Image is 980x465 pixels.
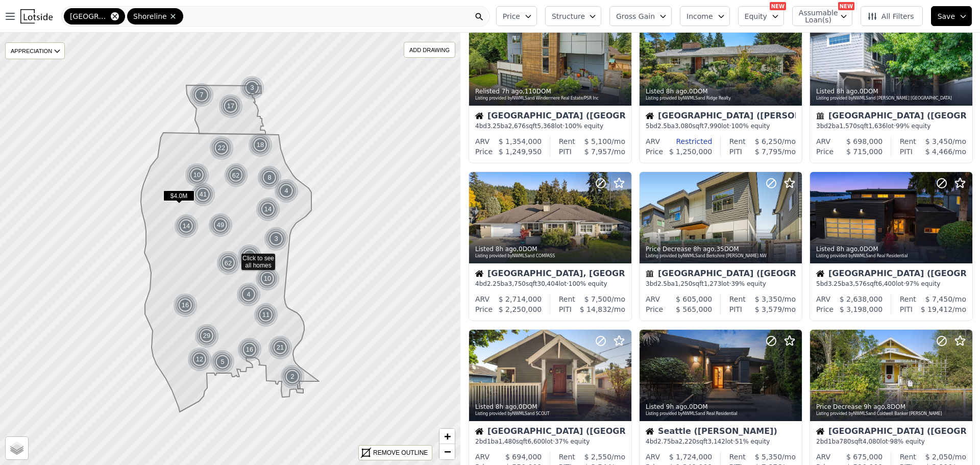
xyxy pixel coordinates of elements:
time: 2025-09-16 16:02 [502,88,523,95]
time: 2025-09-16 15:22 [693,246,714,253]
img: g1.png [210,350,235,374]
span: $ 2,714,000 [499,295,542,303]
div: /mo [575,294,625,304]
span: 1,570 [840,123,857,130]
span: $ 675,000 [846,453,883,461]
time: 2025-09-16 15:48 [837,88,857,95]
span: $ 715,000 [846,148,883,156]
button: Equity [738,6,784,26]
div: ARV [646,452,660,462]
span: Income [687,11,713,21]
div: Listed , 0 DOM [816,87,967,95]
span: $ 698,000 [846,137,883,145]
span: 1,480 [499,438,516,445]
div: /mo [746,136,796,146]
time: 2025-09-16 15:18 [837,246,857,253]
div: Rent [559,452,575,462]
span: $ 694,000 [505,453,542,461]
span: Gross Gain [616,11,655,21]
div: Rent [729,294,746,304]
span: + [444,430,451,443]
span: $ 1,249,950 [499,148,542,156]
div: REMOVE OUTLINE [373,448,428,457]
span: 3,576 [849,280,867,287]
span: 2,220 [679,438,696,445]
div: 14 [174,214,199,238]
img: g1.png [173,293,198,317]
button: All Filters [861,6,923,26]
span: 3,750 [508,280,526,287]
div: Price [646,304,663,314]
div: 2 bd 1 ba sqft lot · 98% equity [816,437,966,446]
img: House [816,427,824,435]
div: Rent [729,136,746,146]
div: [GEOGRAPHIC_DATA] ([GEOGRAPHIC_DATA]) [475,112,625,122]
span: − [444,445,451,458]
time: 2025-09-16 15:46 [496,246,517,253]
div: 5 [210,350,235,374]
div: 2 bd 1 ba sqft lot · 37% equity [475,437,625,446]
div: Rent [559,294,575,304]
div: 5 bd 3.25 ba sqft lot · 97% equity [816,280,966,288]
div: Rent [900,136,916,146]
div: /mo [916,452,966,462]
img: Lotside [20,9,53,23]
span: $ 1,724,000 [669,453,713,461]
span: Structure [552,11,584,21]
div: Price Decrease , 8 DOM [816,403,967,411]
div: [GEOGRAPHIC_DATA] ([PERSON_NAME][GEOGRAPHIC_DATA]) [646,112,796,122]
span: 1,250 [675,280,692,287]
span: 3,080 [675,123,692,130]
div: 62 [223,162,249,188]
div: Rent [729,452,746,462]
div: 2 [280,364,305,389]
span: Equity [745,11,767,21]
span: 6,400 [878,280,896,287]
div: ARV [646,294,660,304]
div: 11 [254,303,278,327]
img: House [475,112,483,120]
div: Relisted , 110 DOM [475,87,626,95]
span: $ 565,000 [676,305,712,313]
div: [GEOGRAPHIC_DATA] ([GEOGRAPHIC_DATA]) [475,427,625,437]
button: Structure [545,6,601,26]
div: [GEOGRAPHIC_DATA], [GEOGRAPHIC_DATA] [475,270,625,280]
div: PITI [900,304,913,314]
div: [GEOGRAPHIC_DATA] ([GEOGRAPHIC_DATA]) [646,270,796,280]
div: 4 bd 2.75 ba sqft lot · 51% equity [646,437,796,446]
div: ARV [646,136,660,146]
div: Price Decrease , 35 DOM [646,245,797,253]
div: [GEOGRAPHIC_DATA] ([GEOGRAPHIC_DATA]) [816,427,966,437]
div: ARV [475,294,489,304]
a: Zoom in [439,429,455,444]
button: Income [680,6,730,26]
a: Listed 8h ago,0DOMListing provided byNWMLSand Real ResidentialHouse[GEOGRAPHIC_DATA] ([GEOGRAPHIC... [810,172,972,321]
div: Restricted [660,136,712,146]
button: Price [496,6,537,26]
div: ARV [816,294,830,304]
img: g1.png [280,364,305,389]
span: Assumable Loan(s) [799,9,831,23]
time: 2025-09-16 14:42 [666,403,687,410]
img: g2.png [215,250,241,276]
time: 2025-09-16 15:06 [496,403,517,410]
span: $ 3,198,000 [840,305,883,313]
div: PITI [559,146,572,157]
div: PITI [729,146,742,157]
img: g1.png [248,133,273,157]
div: /mo [742,304,796,314]
div: ARV [816,452,830,462]
div: Listed , 0 DOM [646,403,797,411]
span: $ 7,795 [755,148,782,156]
img: g1.png [187,347,212,372]
span: $ 6,250 [755,137,782,145]
span: $ 2,550 [584,453,611,461]
div: 3 bd 2 ba sqft lot · 99% equity [816,122,966,130]
span: 1,273 [704,280,721,287]
div: 8 [257,165,282,190]
img: g1.png [274,179,299,203]
div: 7 [189,83,214,107]
div: Price [475,304,493,314]
span: Save [938,11,955,21]
img: House [646,427,654,435]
